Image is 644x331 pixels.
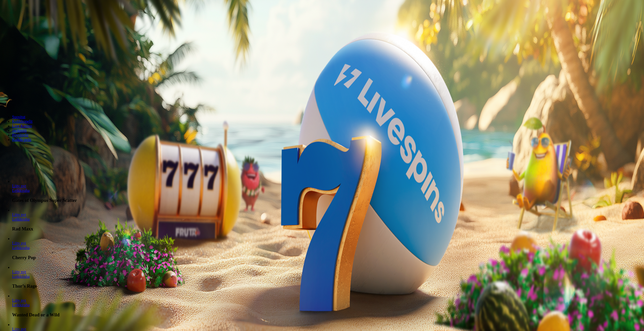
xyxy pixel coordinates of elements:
[12,119,33,124] a: Kolikkopelit
[12,246,29,250] a: Cherry Pop
[12,184,26,188] span: Liity nyt
[12,241,26,245] a: Cherry Pop
[12,115,25,119] a: Suositut
[12,270,26,274] a: Thor’s Rage
[12,265,642,289] article: Thor’s Rage
[12,303,29,307] a: Wanted Dead or a Wild
[12,198,642,203] h3: Gates of Olympus Super Scatter
[12,274,29,279] a: Thor’s Rage
[12,217,29,221] a: Rad Maxx
[12,226,642,232] h3: Rad Maxx
[12,208,642,232] article: Rad Maxx
[12,128,27,133] a: Jackpotit
[2,106,642,151] header: Lobby
[12,213,26,217] span: Liity nyt
[12,184,26,188] a: Gates of Olympus Super Scatter
[12,179,642,203] article: Gates of Olympus Super Scatter
[12,283,642,289] h3: Thor’s Rage
[12,213,26,217] a: Rad Maxx
[12,241,26,245] span: Liity nyt
[2,106,642,142] nav: Lobby
[12,298,26,303] span: Liity nyt
[12,137,31,142] a: Kaikki pelit
[12,236,642,260] article: Cherry Pop
[12,312,642,318] h3: Wanted Dead or a Wild
[12,255,642,260] h3: Cherry Pop
[12,294,642,318] article: Wanted Dead or a Wild
[12,270,26,274] span: Liity nyt
[12,188,29,193] a: Gates of Olympus Super Scatter
[12,133,28,137] a: Pöytäpelit
[12,298,26,303] a: Wanted Dead or a Wild
[12,124,32,128] a: Live Kasino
